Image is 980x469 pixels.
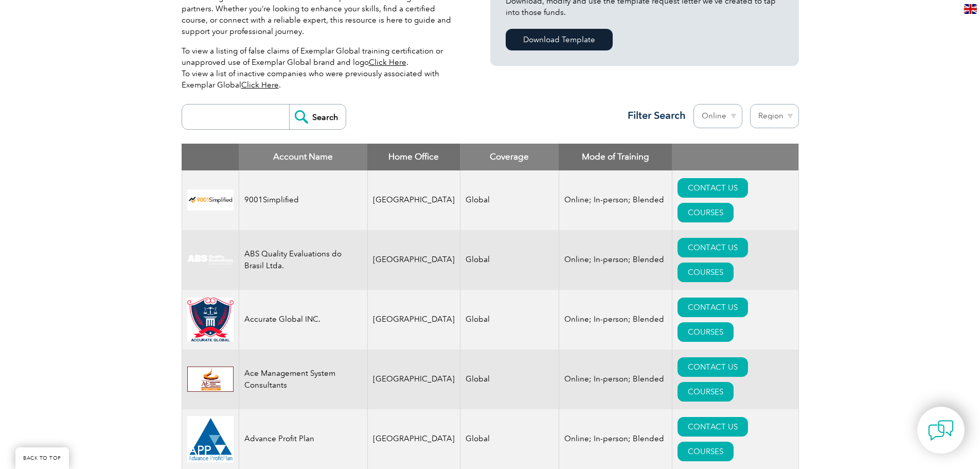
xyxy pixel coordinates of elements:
[964,4,977,14] img: en
[460,144,559,170] th: Coverage: activate to sort column ascending
[289,105,346,129] input: Search
[367,144,460,170] th: Home Office: activate to sort column ascending
[678,382,734,402] a: COURSES
[621,109,686,122] h3: Filter Search
[367,409,460,469] td: [GEOGRAPHIC_DATA]
[460,230,559,290] td: Global
[678,442,734,461] a: COURSES
[559,350,672,409] td: Online; In-person; Blended
[678,357,748,377] a: CONTACT US
[678,238,748,257] a: CONTACT US
[367,170,460,230] td: [GEOGRAPHIC_DATA]
[187,367,234,392] img: 306afd3c-0a77-ee11-8179-000d3ae1ac14-logo.jpg
[678,178,748,198] a: CONTACT US
[460,290,559,350] td: Global
[678,322,734,342] a: COURSES
[239,170,367,230] td: 9001Simplified
[239,230,367,290] td: ABS Quality Evaluations do Brasil Ltda.
[239,144,367,170] th: Account Name: activate to sort column descending
[672,144,798,170] th: : activate to sort column ascending
[239,409,367,469] td: Advance Profit Plan
[182,45,459,91] p: To view a listing of false claims of Exemplar Global training certification or unapproved use of ...
[559,170,672,230] td: Online; In-person; Blended
[15,447,69,469] a: BACK TO TOP
[559,144,672,170] th: Mode of Training: activate to sort column ascending
[678,417,748,437] a: CONTACT US
[678,203,734,222] a: COURSES
[367,350,460,409] td: [GEOGRAPHIC_DATA]
[239,290,367,350] td: Accurate Global INC.
[187,254,234,266] img: c92924ac-d9bc-ea11-a814-000d3a79823d-logo.jpg
[187,189,234,211] img: 37c9c059-616f-eb11-a812-002248153038-logo.png
[460,409,559,469] td: Global
[559,290,672,350] td: Online; In-person; Blended
[506,29,613,50] a: Download Template
[367,290,460,350] td: [GEOGRAPHIC_DATA]
[460,170,559,230] td: Global
[241,80,279,90] a: Click Here
[369,58,406,67] a: Click Here
[367,230,460,290] td: [GEOGRAPHIC_DATA]
[678,298,748,317] a: CONTACT US
[928,418,954,443] img: contact-chat.png
[239,350,367,409] td: Ace Management System Consultants
[460,350,559,409] td: Global
[187,416,234,462] img: cd2924ac-d9bc-ea11-a814-000d3a79823d-logo.jpg
[187,298,234,342] img: a034a1f6-3919-f011-998a-0022489685a1-logo.png
[559,409,672,469] td: Online; In-person; Blended
[678,263,734,282] a: COURSES
[559,230,672,290] td: Online; In-person; Blended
